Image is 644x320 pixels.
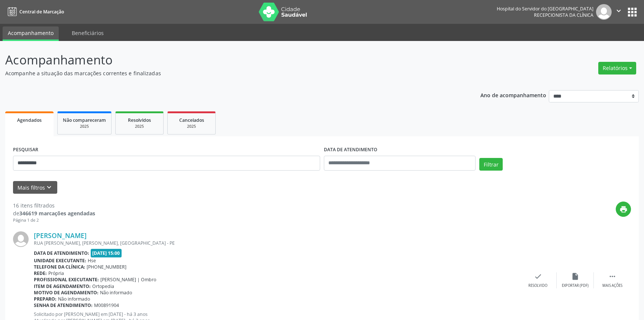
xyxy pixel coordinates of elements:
[13,231,29,247] img: img
[34,264,85,270] b: Telefone da clínica:
[34,240,519,246] div: RUA [PERSON_NAME], [PERSON_NAME], [GEOGRAPHIC_DATA] - PE
[619,205,628,213] i: print
[67,26,109,39] a: Beneficiários
[13,181,57,194] button: Mais filtroskeyboard_arrow_down
[34,250,89,256] b: Data de atendimento:
[94,302,119,308] span: M00891904
[13,144,38,156] label: PESQUISAR
[534,12,593,18] span: Recepcionista da clínica
[19,210,95,217] strong: 346619 marcações agendadas
[562,283,589,288] div: Exportar (PDF)
[48,270,64,276] span: Própria
[173,124,210,129] div: 2025
[626,6,639,19] button: apps
[608,272,616,281] i: 
[121,124,158,129] div: 2025
[571,272,579,281] i: insert_drive_file
[5,69,449,77] p: Acompanhe a situação das marcações correntes e finalizadas
[596,4,612,20] img: img
[3,26,59,41] a: Acompanhamento
[63,124,106,129] div: 2025
[598,62,636,75] button: Relatórios
[63,117,106,123] span: Não compareceram
[100,289,132,296] span: Não informado
[612,4,626,20] button: 
[34,231,87,240] a: [PERSON_NAME]
[616,202,631,217] button: print
[5,51,449,69] p: Acompanhamento
[34,257,86,264] b: Unidade executante:
[19,9,64,15] span: Central de Marcação
[480,90,546,99] p: Ano de acompanhamento
[34,283,91,289] b: Item de agendamento:
[528,283,547,288] div: Resolvido
[92,283,114,289] span: Ortopedia
[479,158,503,171] button: Filtrar
[87,264,126,270] span: [PHONE_NUMBER]
[34,302,93,308] b: Senha de atendimento:
[602,283,622,288] div: Mais ações
[34,270,47,276] b: Rede:
[13,217,95,224] div: Página 1 de 2
[324,144,377,156] label: DATA DE ATENDIMENTO
[128,117,151,123] span: Resolvidos
[45,183,53,191] i: keyboard_arrow_down
[17,117,42,123] span: Agendados
[58,296,90,302] span: Não informado
[5,6,64,18] a: Central de Marcação
[100,276,156,283] span: [PERSON_NAME] | Ombro
[34,276,99,283] b: Profissional executante:
[13,209,95,217] div: de
[13,202,95,209] div: 16 itens filtrados
[34,289,99,296] b: Motivo de agendamento:
[88,257,96,264] span: Hse
[615,7,623,15] i: 
[34,296,57,302] b: Preparo:
[179,117,204,123] span: Cancelados
[534,272,542,281] i: check
[91,249,122,257] span: [DATE] 15:00
[497,6,593,12] div: Hospital do Servidor do [GEOGRAPHIC_DATA]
